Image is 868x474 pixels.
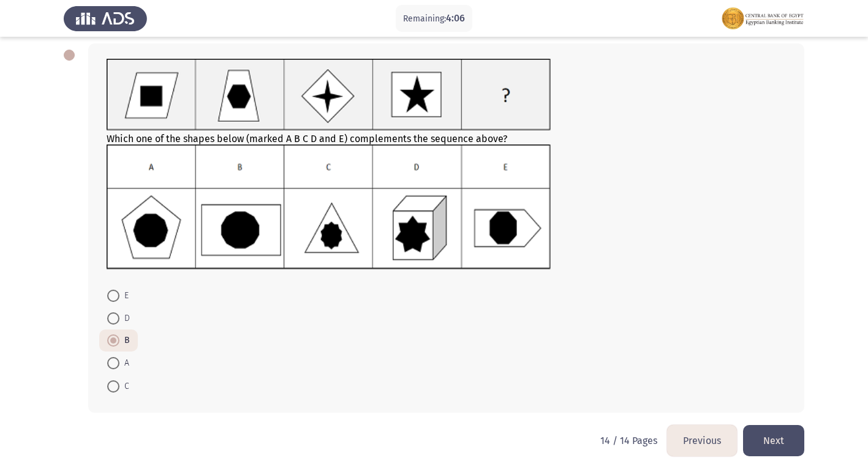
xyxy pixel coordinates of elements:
[743,425,804,456] button: load next page
[446,12,465,24] span: 4:06
[600,435,657,446] p: 14 / 14 Pages
[119,333,130,348] span: B
[119,311,130,326] span: D
[119,288,129,303] span: E
[119,379,129,394] span: C
[403,11,465,26] p: Remaining:
[119,356,129,371] span: A
[107,145,551,269] img: UkFYMDA4M0JfQ0FUXzIwMjEucG5nMTYyMjAzMjg3MDMxMw==.png
[107,59,551,130] img: UkFYMDA4M0FfMjAyMS5wbmcxNjIyMDMyODMxMzEy.png
[107,59,786,272] div: Which one of the shapes below (marked A B C D and E) complements the sequence above?
[64,1,147,36] img: Assess Talent Management logo
[667,425,737,456] button: load previous page
[721,1,804,36] img: Assessment logo of FOCUS Assessment 3 Modules EN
